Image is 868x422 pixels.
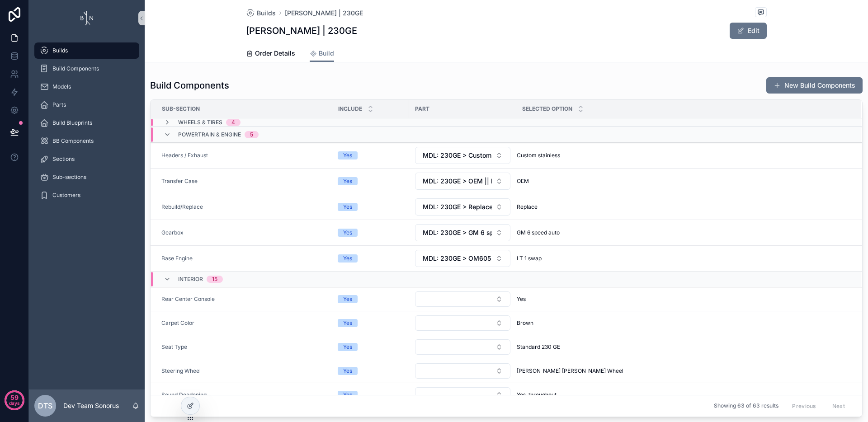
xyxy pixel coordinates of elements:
[178,119,222,126] span: Wheels & Tires
[423,228,492,237] span: MDL: 230GE > GM 6 speed auto || Powertrain & Engine | Gearbox
[34,169,139,185] a: Sub-sections
[517,178,529,185] span: OEM
[338,203,404,211] a: Yes
[415,315,510,331] button: Select Button
[343,254,352,263] div: Yes
[178,131,241,138] span: Powertrain & Engine
[415,146,511,164] a: Select Button
[415,387,510,403] button: Select Button
[178,276,203,283] span: Interior
[343,203,352,211] div: Yes
[517,203,850,211] a: Replace
[161,295,215,303] a: Rear Center Console
[338,367,404,375] a: Yes
[257,9,276,18] span: Builds
[161,319,327,327] a: Carpet Color
[517,229,850,236] a: GM 6 speed auto
[517,178,850,185] a: OEM
[517,343,850,351] a: Standard 230 GE
[343,367,352,375] div: Yes
[415,224,510,241] button: Select Button
[162,105,200,113] span: Sub-Section
[338,254,404,263] a: Yes
[310,45,334,62] a: Build
[415,224,511,242] a: Select Button
[415,172,511,190] a: Select Button
[34,61,139,77] a: Build Components
[343,295,352,303] div: Yes
[34,115,139,131] a: Build Blueprints
[161,152,327,159] a: Headers / Exhaust
[517,319,533,327] span: Brown
[161,391,327,399] a: Sound Deadening
[415,105,429,113] span: Part
[255,49,295,58] span: Order Details
[63,401,119,410] p: Dev Team Sonorus
[517,343,560,351] span: Standard 230 GE
[161,229,327,236] a: Gearbox
[517,391,850,399] a: Yes, throughout.
[343,151,352,159] div: Yes
[161,319,194,327] a: Carpet Color
[343,319,352,327] div: Yes
[161,203,327,211] a: Rebuild/Replace
[517,367,623,375] span: [PERSON_NAME] [PERSON_NAME] Wheel
[161,367,201,375] a: Steering Wheel
[343,177,352,185] div: Yes
[415,291,511,307] a: Select Button
[161,229,184,236] a: Gearbox
[52,83,71,90] span: Models
[52,101,66,108] span: Parts
[319,49,334,58] span: Build
[517,295,850,303] a: Yes
[517,255,542,262] span: LT 1 swap
[415,198,511,216] a: Select Button
[517,367,850,375] a: [PERSON_NAME] [PERSON_NAME] Wheel
[766,77,863,94] button: New Build Components
[338,391,404,399] a: Yes
[423,177,492,186] span: MDL: 230GE > OEM || Powertrain & Engine | Transfer Case
[52,119,92,127] span: Build Blueprints
[34,151,139,167] a: Sections
[338,319,404,327] a: Yes
[343,343,352,351] div: Yes
[415,315,511,331] a: Select Button
[231,119,235,126] div: 4
[161,152,208,159] a: Headers / Exhaust
[150,79,229,92] h1: Build Components
[161,367,327,375] a: Steering Wheel
[34,97,139,113] a: Parts
[52,65,99,72] span: Build Components
[52,47,68,54] span: Builds
[423,254,492,263] span: MDL: 230GE > OM605 Standard Engine || Powertrain & Engine | Base Engine
[338,151,404,159] a: Yes
[52,155,75,163] span: Sections
[246,24,357,37] h1: [PERSON_NAME] | 230GE
[415,173,510,190] button: Select Button
[38,400,52,411] span: DTS
[161,255,327,262] a: Base Engine
[161,178,198,185] span: Transfer Case
[517,203,538,211] span: Replace
[338,229,404,237] a: Yes
[338,177,404,185] a: Yes
[161,391,207,399] a: Sound Deadening
[415,339,510,355] button: Select Button
[161,203,203,211] a: Rebuild/Replace
[246,9,276,18] a: Builds
[517,391,558,399] span: Yes, throughout.
[338,343,404,351] a: Yes
[714,402,778,409] span: Showing 63 of 63 results
[730,23,767,39] button: Edit
[415,363,511,379] a: Select Button
[343,391,352,399] div: Yes
[285,9,363,18] a: [PERSON_NAME] | 230GE
[161,343,187,351] span: Seat Type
